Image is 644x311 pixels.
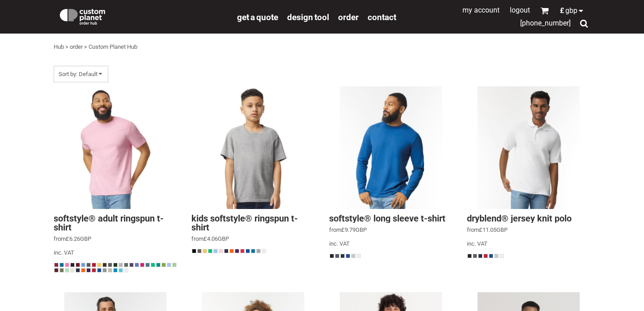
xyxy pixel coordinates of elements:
[338,12,359,22] span: order
[54,2,233,29] a: Custom Planet
[70,43,83,50] a: order
[80,235,91,242] span: GBP
[66,235,91,242] span: £6.26
[510,6,530,14] a: Logout
[89,43,137,52] div: Custom Planet Hub
[467,226,590,235] div: from
[191,234,315,244] div: from
[54,66,108,82] span: Sort by: Default
[560,7,565,14] span: £
[368,12,396,22] a: Contact
[54,234,177,244] div: from
[338,12,359,22] a: order
[368,12,396,22] span: Contact
[356,226,367,233] span: GBP
[54,249,74,256] span: inc. VAT
[237,12,278,22] a: get a quote
[329,226,453,235] div: from
[287,12,329,22] span: design tool
[496,226,508,233] span: GBP
[341,226,367,233] span: £9.79
[467,213,572,224] a: DryBlend® Jersey knit polo
[479,226,508,233] span: £11.05
[65,43,68,52] div: >
[54,43,64,50] a: Hub
[520,19,571,27] span: [PHONE_NUMBER]
[287,12,329,22] a: design tool
[565,7,577,14] span: GBP
[54,213,164,233] a: Softstyle® Adult Ringspun T-shirt
[58,7,107,25] img: Custom Planet
[237,12,278,22] span: get a quote
[84,43,87,52] div: >
[467,240,487,247] span: inc. VAT
[203,235,229,242] span: £4.06
[462,6,500,14] a: My Account
[218,235,229,242] span: GBP
[191,213,298,233] a: Kids SoftStyle® Ringspun T-Shirt
[329,240,350,247] span: inc. VAT
[329,213,445,224] a: Softstyle® Long Sleeve T-shirt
